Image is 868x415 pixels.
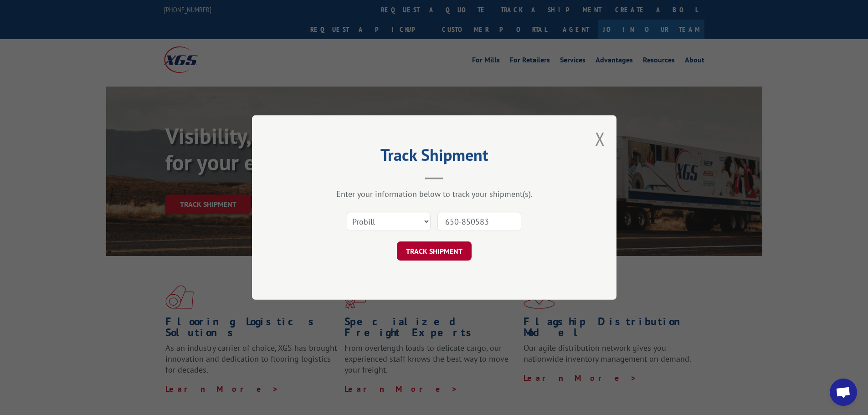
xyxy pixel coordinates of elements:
input: Number(s) [437,212,521,231]
div: Enter your information below to track your shipment(s). [298,189,571,199]
h2: Track Shipment [298,149,571,166]
button: Close modal [595,127,605,151]
div: Open chat [830,379,857,406]
button: TRACK SHIPMENT [397,241,472,261]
